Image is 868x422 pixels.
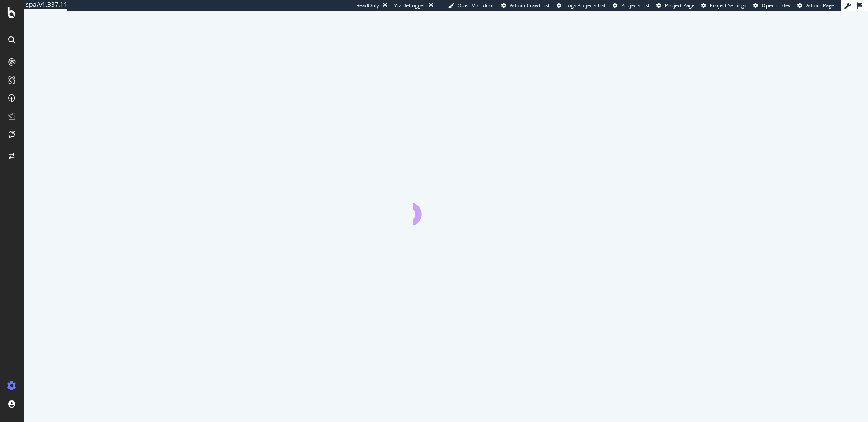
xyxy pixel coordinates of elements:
a: Logs Projects List [557,2,606,9]
span: Admin Page [806,2,834,9]
span: Open in dev [762,2,791,9]
span: Admin Crawl List [510,2,550,9]
a: Project Page [656,2,694,9]
span: Logs Projects List [565,2,606,9]
div: Viz Debugger: [394,2,427,9]
div: ReadOnly: [356,2,381,9]
span: Project Page [665,2,694,9]
span: Projects List [621,2,650,9]
div: animation [413,193,478,225]
a: Open in dev [753,2,791,9]
a: Admin Crawl List [501,2,550,9]
a: Open Viz Editor [448,2,495,9]
a: Project Settings [701,2,746,9]
span: Project Settings [710,2,746,9]
span: Open Viz Editor [458,2,495,9]
a: Projects List [613,2,650,9]
a: Admin Page [797,2,834,9]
